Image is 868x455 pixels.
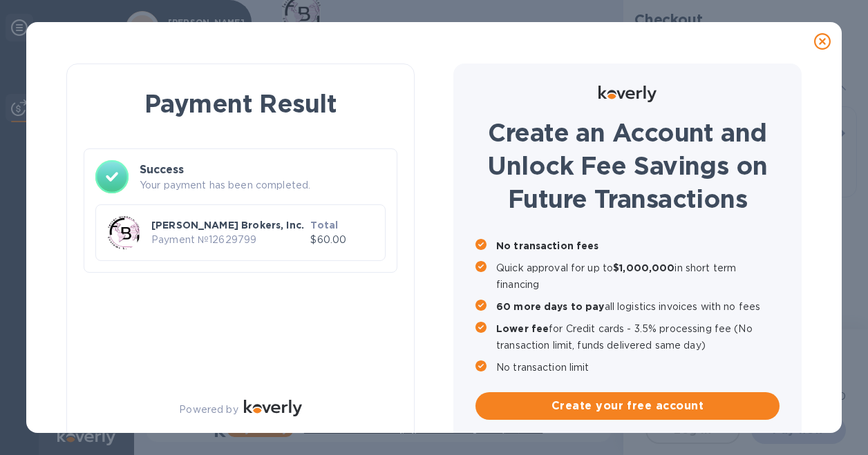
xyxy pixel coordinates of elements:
[89,86,392,121] h1: Payment Result
[310,220,338,231] b: Total
[310,233,374,247] p: $60.00
[244,400,302,416] img: Logo
[151,218,305,232] p: [PERSON_NAME] Brokers, Inc.
[496,240,599,251] b: No transaction fees
[598,86,657,102] img: Logo
[496,301,605,312] b: 60 more days to pay
[613,262,674,273] b: $1,000,000
[151,233,305,247] p: Payment № 12629799
[496,298,780,315] p: all logistics invoices with no fees
[140,162,386,178] h3: Success
[496,323,549,334] b: Lower fee
[475,392,780,420] button: Create your free account
[140,178,386,193] p: Your payment has been completed.
[496,260,780,293] p: Quick approval for up to in short term financing
[475,116,780,215] h1: Create an Account and Unlock Fee Savings on Future Transactions
[179,403,238,417] p: Powered by
[496,320,780,354] p: for Credit cards - 3.5% processing fee (No transaction limit, funds delivered same day)
[496,359,780,376] p: No transaction limit
[487,398,768,414] span: Create your free account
